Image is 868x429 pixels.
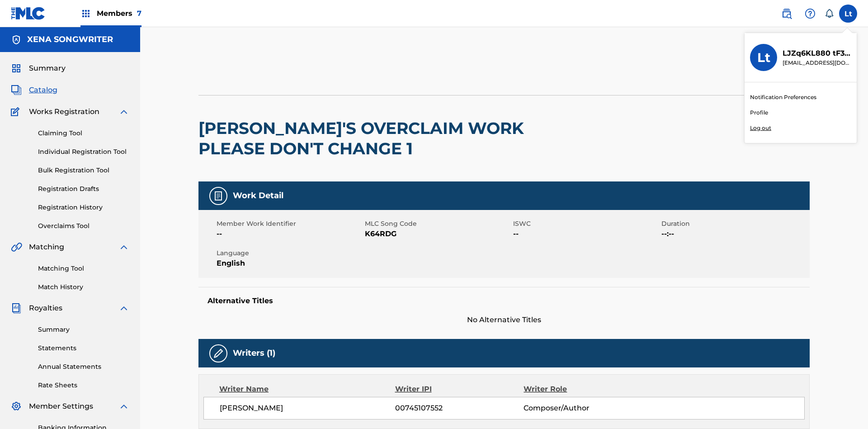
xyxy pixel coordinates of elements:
[38,221,129,231] a: Overclaims Tool
[661,229,807,239] span: --:--
[750,109,768,117] a: Profile
[118,106,129,117] img: expand
[661,219,807,229] span: Duration
[80,8,91,19] img: Top Rightsholders
[781,8,792,19] img: search
[750,93,816,101] a: Notification Preferences
[38,343,129,353] a: Statements
[395,384,524,395] div: Writer IPI
[11,106,23,117] img: Works Registration
[524,384,641,395] div: Writer Role
[365,219,511,229] span: MLC Song Code
[217,248,363,258] span: Language
[11,85,22,95] img: Catalog
[783,59,851,67] p: cleosongwriter@gmail.com
[524,403,641,414] span: Composer/Author
[823,386,868,429] iframe: Chat Widget
[395,403,524,414] span: 00745107552
[217,258,363,269] span: English
[118,401,129,412] img: expand
[839,5,857,23] div: User Menu
[805,8,816,19] img: help
[11,63,66,74] a: SummarySummary
[38,203,129,212] a: Registration History
[208,296,801,305] h5: Alternative Titles
[118,242,129,253] img: expand
[29,242,64,253] span: Matching
[198,315,810,325] span: No Alternative Titles
[38,362,129,372] a: Annual Statements
[29,303,62,314] span: Royalties
[11,401,22,412] img: Member Settings
[38,184,129,194] a: Registration Drafts
[217,229,363,239] span: --
[29,63,66,74] span: Summary
[38,325,129,334] a: Summary
[118,303,129,314] img: expand
[233,191,283,201] h5: Work Detail
[11,303,22,314] img: Royalties
[219,384,395,395] div: Writer Name
[38,282,129,292] a: Match History
[213,348,224,359] img: Writers
[38,147,129,157] a: Individual Registration Tool
[38,381,129,390] a: Rate Sheets
[825,9,834,18] div: Notifications
[11,34,22,45] img: Accounts
[29,106,99,117] span: Works Registration
[38,166,129,175] a: Bulk Registration Tool
[750,124,771,132] p: Log out
[513,219,659,229] span: ISWC
[29,401,93,412] span: Member Settings
[198,118,565,159] h2: [PERSON_NAME]'S OVERCLAIM WORK PLEASE DON'T CHANGE 1
[11,85,57,95] a: CatalogCatalog
[217,219,363,229] span: Member Work Identifier
[11,63,22,74] img: Summary
[365,229,511,239] span: K64RDG
[137,9,142,18] span: 7
[233,348,275,358] h5: Writers (1)
[778,5,796,23] a: Public Search
[757,50,770,66] h3: Lt
[38,129,129,138] a: Claiming Tool
[11,242,22,253] img: Matching
[27,34,113,45] h5: XENA SONGWRITER
[29,85,57,95] span: Catalog
[38,264,129,273] a: Matching Tool
[11,7,46,20] img: MLC Logo
[513,229,659,239] span: --
[801,5,819,23] div: Help
[220,403,395,414] span: [PERSON_NAME]
[97,8,142,19] span: Members
[783,48,851,59] p: LJZq6KL880 tF3ingAeeX
[213,191,224,201] img: Work Detail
